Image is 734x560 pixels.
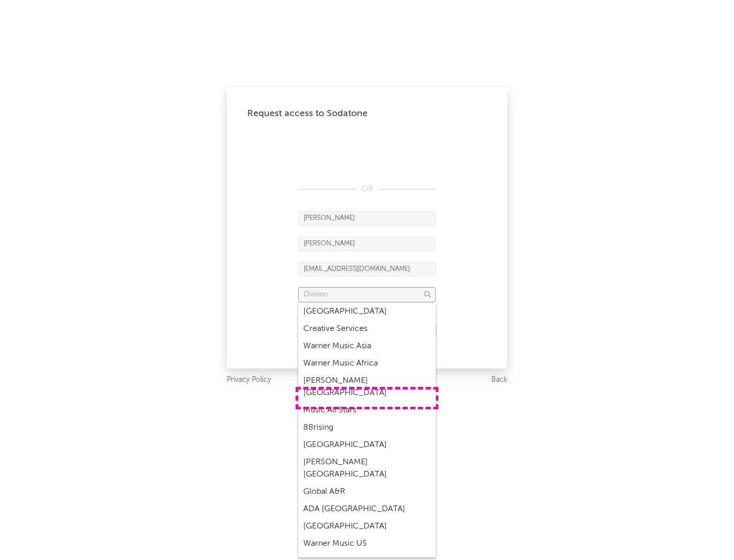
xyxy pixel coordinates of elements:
[298,419,436,436] div: 88rising
[298,372,436,402] div: [PERSON_NAME] [GEOGRAPHIC_DATA]
[298,535,436,552] div: Warner Music US
[298,303,436,320] div: [GEOGRAPHIC_DATA]
[298,320,436,338] div: Creative Services
[298,402,436,419] div: Music All Stars
[227,374,271,386] a: Privacy Policy
[298,436,436,454] div: [GEOGRAPHIC_DATA]
[298,500,436,518] div: ADA [GEOGRAPHIC_DATA]
[247,107,487,120] div: Request access to Sodatone
[491,374,507,386] a: Back
[298,355,436,372] div: Warner Music Africa
[298,236,436,251] input: Last Name
[298,483,436,500] div: Global A&R
[298,211,436,226] input: First Name
[298,454,436,483] div: [PERSON_NAME] [GEOGRAPHIC_DATA]
[298,518,436,535] div: [GEOGRAPHIC_DATA]
[298,183,436,195] div: OR
[298,338,436,355] div: Warner Music Asia
[298,262,436,277] input: Email
[298,287,436,302] input: Division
